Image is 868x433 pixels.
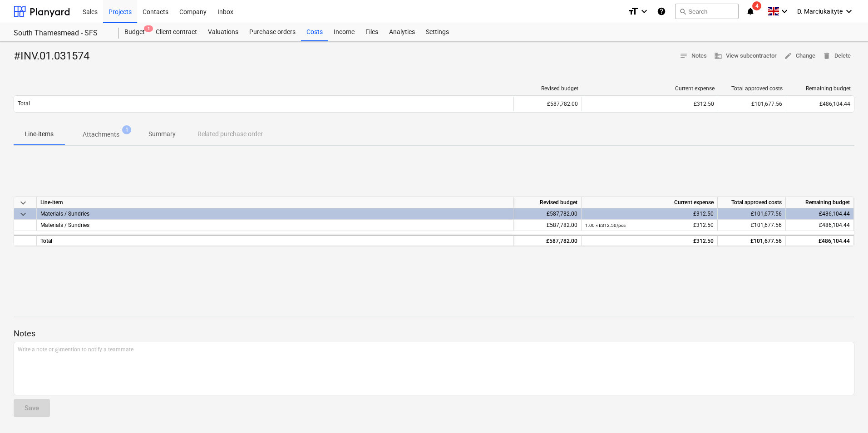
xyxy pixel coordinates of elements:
span: delete [823,52,831,60]
i: keyboard_arrow_down [779,6,790,17]
div: £101,677.56 [718,97,786,111]
div: Remaining budget [790,85,851,92]
button: Change [780,49,819,63]
span: 1 [122,125,131,134]
i: keyboard_arrow_down [843,6,854,17]
span: Change [784,51,815,61]
span: Notes [680,51,707,61]
a: Budget1 [119,23,150,41]
span: View subcontractor [714,51,777,61]
p: Notes [14,328,854,339]
div: Materials / Sundries [40,208,509,219]
button: Delete [819,49,854,63]
a: Income [328,23,360,41]
div: Total approved costs [722,85,783,92]
div: £587,782.00 [513,97,582,111]
div: Total approved costs [718,197,786,208]
button: Search [675,4,739,19]
div: £101,677.56 [718,235,786,246]
div: £312.50 [585,208,714,220]
span: keyboard_arrow_down [18,197,29,208]
div: £101,677.56 [718,208,786,220]
a: Valuations [202,23,244,41]
a: Client contract [150,23,202,41]
div: Revised budget [513,197,582,208]
i: Knowledge base [657,6,666,17]
span: keyboard_arrow_down [18,209,29,220]
div: £312.50 [586,101,714,107]
span: D. Marciukaityte [797,8,843,15]
small: 1.00 × £312.50 / pcs [585,223,626,228]
span: £486,104.44 [819,101,850,107]
span: Delete [823,51,851,61]
span: notes [680,52,688,60]
a: Purchase orders [244,23,301,41]
div: £486,104.44 [786,235,854,246]
a: Analytics [384,23,420,41]
div: Current expense [586,85,715,92]
div: £587,782.00 [513,220,582,231]
p: Line-items [25,129,54,139]
div: Current expense [582,197,718,208]
span: search [679,8,686,15]
div: Remaining budget [786,197,854,208]
div: £486,104.44 [786,208,854,220]
button: Notes [676,49,710,63]
i: keyboard_arrow_down [639,6,650,17]
i: notifications [746,6,755,17]
span: 4 [752,1,761,10]
div: Budget [119,23,150,41]
div: £312.50 [585,236,714,247]
div: South Thamesmead - SFS [14,29,108,38]
span: business [714,52,722,60]
div: Line-item [37,197,513,208]
span: 1 [144,25,153,32]
a: Costs [301,23,328,41]
span: Materials / Sundries [40,222,89,228]
div: Revised budget [518,85,578,92]
p: Total [18,100,30,108]
div: £312.50 [585,220,714,231]
i: format_size [628,6,639,17]
p: Attachments [83,130,119,139]
span: £486,104.44 [819,222,850,228]
button: View subcontractor [710,49,780,63]
div: £587,782.00 [513,208,582,220]
a: Files [360,23,384,41]
div: #INV.01.031574 [14,49,97,64]
a: Settings [420,23,454,41]
iframe: Chat Widget [823,389,868,433]
div: £587,782.00 [513,235,582,246]
span: £101,677.56 [751,222,782,228]
span: edit [784,52,792,60]
div: Total [37,235,513,246]
p: Summary [148,129,176,139]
